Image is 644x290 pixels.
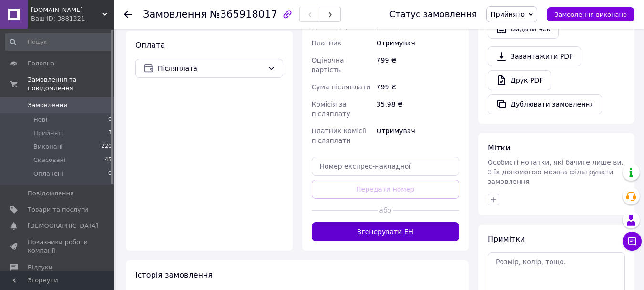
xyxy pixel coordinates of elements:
[623,232,642,251] button: Чат з покупцем
[488,70,551,90] a: Друк PDF
[375,122,461,149] div: Отримувач
[488,143,511,152] span: Мітки
[375,34,461,52] div: Отримувач
[105,156,112,164] span: 45
[312,222,460,241] button: Згенерувати ЕН
[210,9,277,20] span: №365918017
[102,142,112,151] span: 220
[33,129,63,138] span: Прийняті
[28,59,54,68] span: Головна
[28,205,88,214] span: Товари та послуги
[124,10,132,19] div: Повернутися назад
[33,156,66,164] span: Скасовані
[28,189,74,198] span: Повідомлення
[488,94,602,114] button: Дублювати замовлення
[28,75,114,93] span: Замовлення та повідомлення
[28,222,98,230] span: [DEMOGRAPHIC_DATA]
[312,157,460,176] input: Номер експрес-накладної
[488,235,525,244] span: Примітки
[554,11,627,18] span: Замовлення виконано
[389,10,477,19] div: Статус замовлення
[135,270,213,279] span: Історія замовлення
[375,78,461,96] div: 799 ₴
[312,83,371,91] span: Сума післяплати
[378,205,393,215] span: або
[143,9,207,20] span: Замовлення
[31,14,114,23] div: Ваш ID: 3881321
[108,170,112,178] span: 0
[108,116,112,124] span: 0
[312,22,367,30] span: Дата відправки
[5,33,112,51] input: Пошук
[491,11,525,18] span: Прийнято
[312,39,342,47] span: Платник
[375,96,461,122] div: 35.98 ₴
[312,100,350,118] span: Комісія за післяплату
[31,6,102,14] span: Poluchka.ua
[488,159,624,185] span: Особисті нотатки, які бачите лише ви. З їх допомогою можна фільтрувати замовлення
[33,116,47,124] span: Нові
[28,101,67,109] span: Замовлення
[312,56,344,74] span: Оціночна вартість
[108,129,112,138] span: 3
[33,142,63,151] span: Виконані
[547,7,634,21] button: Замовлення виконано
[28,263,52,272] span: Відгуки
[375,52,461,78] div: 799 ₴
[28,238,88,255] span: Показники роботи компанії
[488,46,581,66] a: Завантажити PDF
[33,170,63,178] span: Оплачені
[312,127,366,144] span: Платник комісії післяплати
[158,63,264,74] span: Післяплата
[135,41,165,50] span: Оплата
